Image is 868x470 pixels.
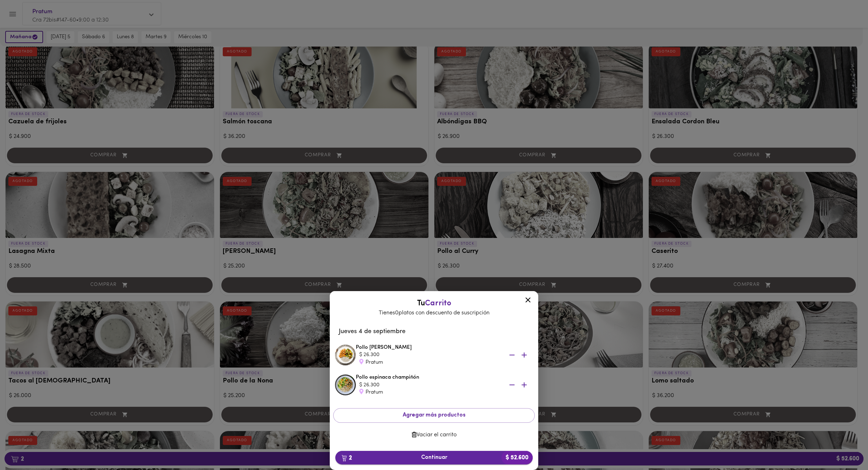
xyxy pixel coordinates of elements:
img: Pollo espinaca champiñón [335,374,356,395]
li: Jueves 4 de septiembre [333,323,535,340]
span: Carrito [425,299,451,307]
div: Pollo [PERSON_NAME] [356,344,533,366]
div: $ 26.300 [359,351,498,358]
button: Vaciar el carrito [333,428,535,442]
div: Tu [337,298,531,317]
p: Tienes 0 platos con descuento de suscripción [337,309,531,317]
img: cart.png [342,455,347,462]
button: 2Continuar$ 52.600 [335,451,533,464]
span: Agregar más productos [339,412,529,419]
div: $ 26.300 [359,381,498,389]
iframe: Messagebird Livechat Widget [828,430,861,463]
span: Continuar [341,454,527,461]
div: Pollo espinaca champiñón [356,374,533,396]
button: Agregar más productos [333,408,535,422]
div: Pratum [359,359,498,366]
b: 2 [337,453,356,462]
img: Pollo Tikka Massala [335,345,356,365]
b: $ 52.600 [501,451,533,464]
div: Pratum [359,389,498,396]
span: Vaciar el carrito [339,432,529,438]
